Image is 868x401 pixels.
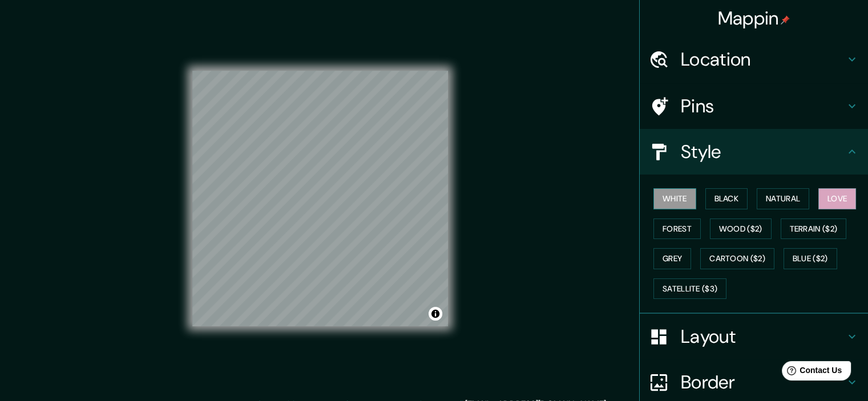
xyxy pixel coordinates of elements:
[640,129,868,175] div: Style
[710,218,772,240] button: Wood ($2)
[653,218,701,240] button: Forest
[818,188,856,209] button: Love
[192,71,448,326] canvas: Map
[681,325,845,348] h4: Layout
[718,7,790,30] h4: Mappin
[781,218,847,240] button: Terrain ($2)
[429,307,442,321] button: Toggle attribution
[705,188,748,209] button: Black
[766,357,855,388] iframe: Help widget launcher
[640,83,868,129] div: Pins
[640,314,868,359] div: Layout
[700,248,774,269] button: Cartoon ($2)
[681,95,845,118] h4: Pins
[681,140,845,163] h4: Style
[653,248,691,269] button: Grey
[640,37,868,82] div: Location
[681,48,845,71] h4: Location
[653,278,726,299] button: Satellite ($3)
[653,188,696,209] button: White
[781,15,790,25] img: pin-icon.png
[784,248,837,269] button: Blue ($2)
[757,188,809,209] button: Natural
[681,371,845,394] h4: Border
